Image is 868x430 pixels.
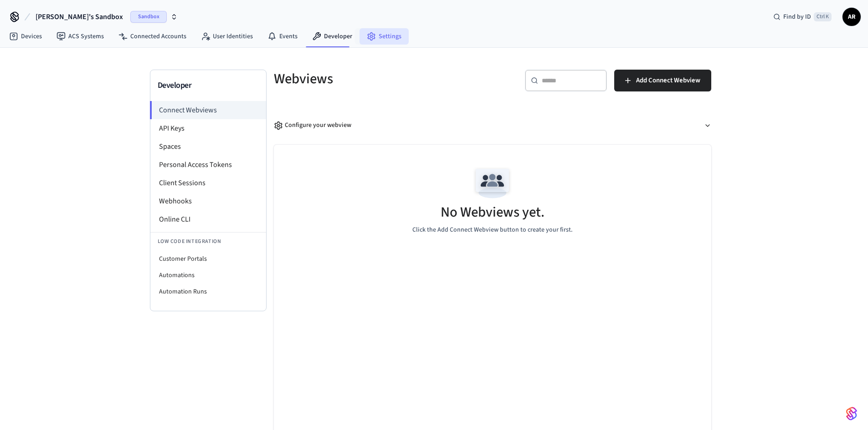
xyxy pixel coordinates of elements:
[846,406,857,421] img: SeamLogoGradient.69752ec5.svg
[111,28,194,45] a: Connected Accounts
[2,28,49,45] a: Devices
[150,119,266,137] li: API Keys
[150,267,266,283] li: Automations
[150,251,266,267] li: Customer Portals
[49,28,111,45] a: ACS Systems
[194,28,260,45] a: User Identities
[260,28,305,45] a: Events
[274,121,351,130] div: Configure your webview
[36,11,123,22] span: [PERSON_NAME]'s Sandbox
[305,28,360,45] a: Developer
[842,8,861,26] button: AR
[843,9,860,25] span: AR
[814,12,832,21] span: Ctrl K
[614,70,711,91] button: Add Connect Webview
[150,192,266,210] li: Webhooks
[150,137,266,156] li: Spaces
[274,113,711,137] button: Configure your webview
[130,11,167,23] span: Sandbox
[412,225,573,235] p: Click the Add Connect Webview button to create your first.
[150,210,266,228] li: Online CLI
[274,70,487,88] h5: Webviews
[150,232,266,251] li: Low Code Integration
[783,12,811,21] span: Find by ID
[441,203,544,222] h5: No Webviews yet.
[636,75,700,86] span: Add Connect Webview
[158,79,259,92] h3: Developer
[472,163,513,204] img: Team Empty State
[766,9,839,25] div: Find by IDCtrl K
[150,174,266,192] li: Client Sessions
[150,101,266,119] li: Connect Webviews
[360,28,409,45] a: Settings
[150,156,266,174] li: Personal Access Tokens
[150,283,266,300] li: Automation Runs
